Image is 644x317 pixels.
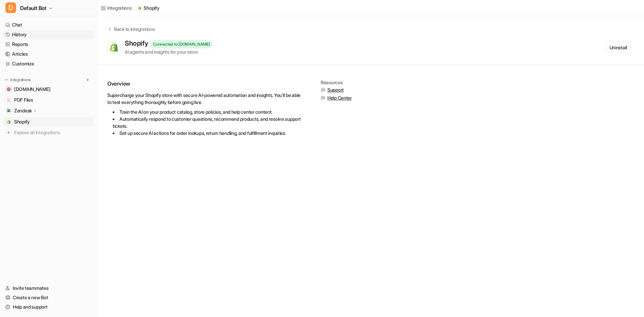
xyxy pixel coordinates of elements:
[112,25,155,33] div: Back to integrations
[107,25,155,39] button: Back to integrations
[3,128,94,137] a: Explore all integrations
[113,115,302,129] li: Automatically respond to customer questions, recommend products, and resolve support tickets.
[3,283,94,293] a: Invite teammates
[7,87,11,91] img: wovenwood.co.uk
[321,87,352,93] button: Support
[327,87,344,93] span: Support
[3,59,94,68] a: Customize
[7,120,11,124] img: Shopify
[144,5,159,11] p: Shopify
[7,109,11,113] img: Zendesk
[321,95,352,101] button: Help Center
[10,77,31,83] p: Integrations
[3,76,33,83] button: Integrations
[137,5,159,11] a: Shopify iconShopify
[20,3,47,13] span: Default Bot
[327,95,352,101] span: Help Center
[14,86,50,93] span: [DOMAIN_NAME]
[5,2,16,13] span: D
[113,108,302,115] li: Train the AI on your product catalog, store policies, and help center content.
[109,43,119,52] img: Shopify
[4,77,9,82] img: expand menu
[101,4,132,11] a: Integrations
[14,107,32,114] p: Zendesk
[321,80,352,85] div: Resources
[3,95,94,105] a: PDF FilesPDF Files
[107,4,132,11] div: Integrations
[138,6,141,10] img: Shopify icon
[3,293,94,302] a: Create a new Bot
[151,40,212,48] div: Connected to [DOMAIN_NAME]
[3,302,94,312] a: Help and support
[14,118,30,125] span: Shopify
[3,30,94,39] a: History
[321,88,325,92] img: support.svg
[125,39,151,47] div: Shopify
[5,129,12,136] img: explore all integrations
[107,92,302,137] div: Supercharge your Shopify store with secure AI-powered automation and insights. You'll be able to ...
[134,5,135,11] span: /
[3,85,94,94] a: wovenwood.co.uk[DOMAIN_NAME]
[3,20,94,30] a: Chat
[606,42,631,53] button: Uninstall
[113,129,302,137] li: Set up secure AI actions for order lookups, return handling, and fulfillment inquiries.
[14,97,33,103] span: PDF Files
[3,117,94,126] a: ShopifyShopify
[107,80,302,88] h2: Overview
[125,48,212,55] div: AI agents and insights for your store
[3,40,94,49] a: Reports
[7,98,11,102] img: PDF Files
[3,49,94,59] a: Articles
[321,96,325,100] img: support.svg
[85,77,90,82] img: menu_add.svg
[14,127,91,138] span: Explore all integrations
